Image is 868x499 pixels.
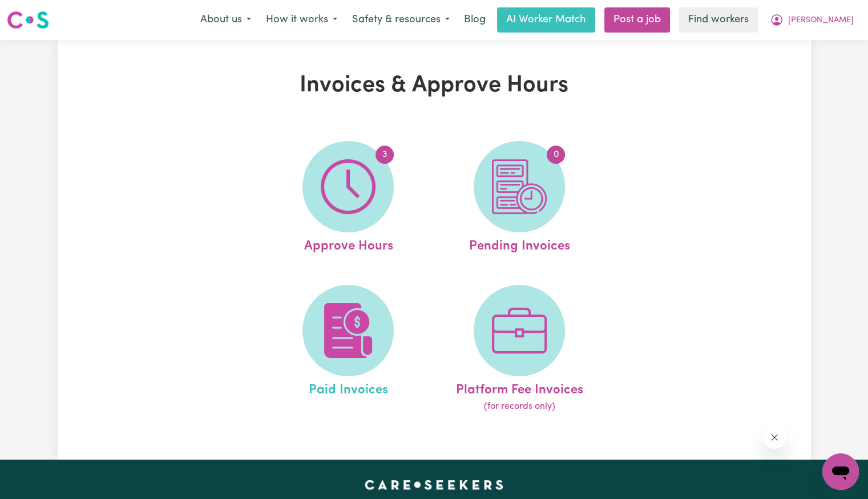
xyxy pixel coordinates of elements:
[456,376,583,400] span: Platform Fee Invoices
[345,8,457,32] button: Safety & resources
[547,146,565,164] span: 0
[376,146,394,164] span: 3
[788,14,854,27] span: [PERSON_NAME]
[7,10,49,30] img: Careseekers logo
[7,7,49,33] a: Careseekers logo
[822,453,859,490] iframe: Button to launch messaging window
[304,232,393,256] span: Approve Hours
[193,8,259,32] button: About us
[266,141,430,256] a: Approve Hours
[762,8,861,32] button: My Account
[763,426,786,449] iframe: Close message
[484,400,555,413] span: (for records only)
[497,7,595,33] a: AI Worker Match
[604,7,670,33] a: Post a job
[266,285,430,414] a: Paid Invoices
[7,8,69,17] span: Need any help?
[190,72,679,99] h1: Invoices & Approve Hours
[679,7,758,33] a: Find workers
[457,7,492,33] a: Blog
[469,232,570,256] span: Pending Invoices
[309,376,388,400] span: Paid Invoices
[437,285,601,414] a: Platform Fee Invoices(for records only)
[365,480,503,489] a: Careseekers home page
[437,141,601,256] a: Pending Invoices
[259,8,345,32] button: How it works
